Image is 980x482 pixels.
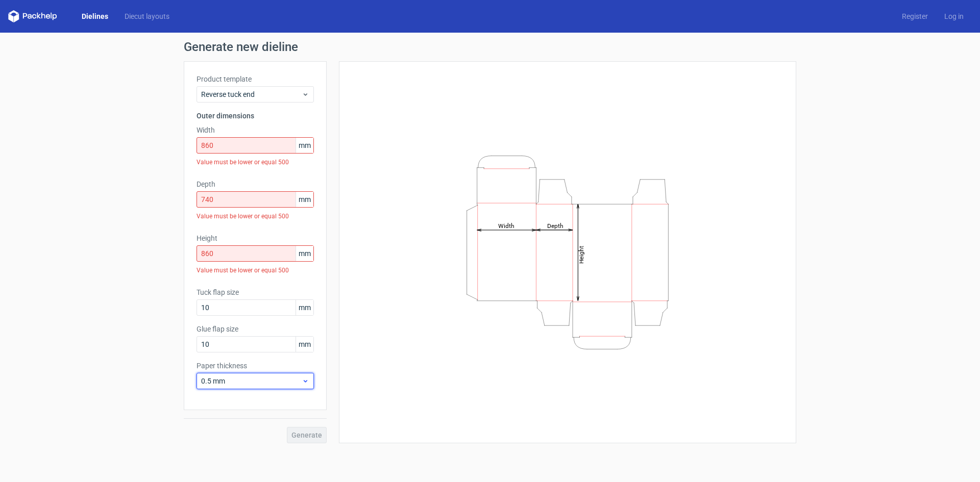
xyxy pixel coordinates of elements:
[197,74,314,84] label: Product template
[197,179,314,189] label: Depth
[296,300,313,315] span: mm
[201,89,302,99] span: Reverse tuck end
[197,125,314,135] label: Width
[197,287,314,297] label: Tuck flap size
[936,11,972,21] a: Log in
[296,192,313,207] span: mm
[116,11,178,21] a: Diecut layouts
[197,233,314,243] label: Height
[547,222,563,229] tspan: Depth
[184,41,796,53] h1: Generate new dieline
[197,361,314,371] label: Paper thickness
[296,138,313,153] span: mm
[201,376,302,386] span: 0.5 mm
[73,11,116,21] a: Dielines
[197,324,314,334] label: Glue flap size
[197,111,314,121] h3: Outer dimensions
[197,154,314,171] div: Value must be lower or equal 500
[296,337,313,352] span: mm
[197,208,314,225] div: Value must be lower or equal 500
[498,222,514,229] tspan: Width
[894,11,936,21] a: Register
[296,246,313,261] span: mm
[197,262,314,279] div: Value must be lower or equal 500
[578,245,585,263] tspan: Height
